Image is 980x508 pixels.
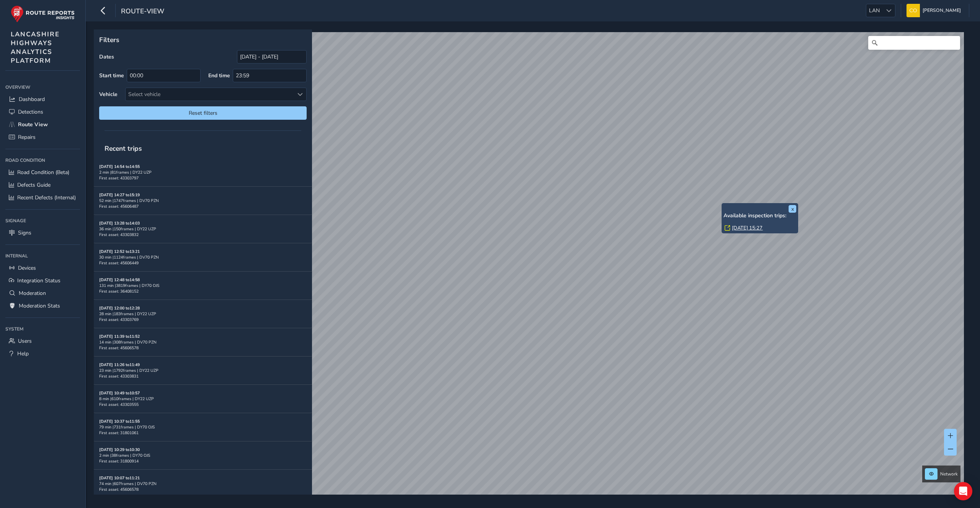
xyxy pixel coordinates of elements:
span: Road Condition (Beta) [17,169,69,176]
span: [PERSON_NAME] [923,4,961,17]
div: 74 min | 607 frames | DV70 PZN [99,481,307,487]
a: Road Condition (Beta) [5,166,80,179]
input: Search [868,36,960,50]
span: First asset: 43303831 [99,373,139,379]
strong: [DATE] 11:26 to 11:49 [99,362,140,368]
a: Recent Defects (Internal) [5,191,80,204]
label: Dates [99,53,114,60]
div: Signage [5,215,80,226]
div: 14 min | 308 frames | DV70 PZN [99,339,307,345]
span: First asset: 43303832 [99,232,139,238]
label: End time [208,72,230,79]
span: First asset: 43303797 [99,175,139,181]
a: Signs [5,226,80,239]
a: Repairs [5,131,80,143]
div: Road Condition [5,155,80,166]
a: Moderation [5,287,80,300]
span: Moderation Stats [19,302,60,309]
button: [PERSON_NAME] [906,4,964,17]
a: Moderation Stats [5,300,80,312]
span: LANCASHIRE HIGHWAYS ANALYTICS PLATFORM [11,30,60,65]
strong: [DATE] 11:39 to 11:52 [99,334,140,339]
span: Detections [18,108,43,116]
div: 23 min | 1792 frames | DY22 UZP [99,368,307,373]
a: Defects Guide [5,179,80,191]
span: Recent trips [99,138,147,158]
div: 52 min | 1747 frames | DV70 PZN [99,198,307,204]
a: [DATE] 15:27 [732,225,763,231]
span: First asset: 45606578 [99,345,139,351]
div: Open Intercom Messenger [954,482,972,500]
span: First asset: 45606487 [99,204,139,209]
strong: [DATE] 14:27 to 15:19 [99,192,140,198]
a: Devices [5,262,80,274]
div: Select vehicle [126,88,294,101]
a: Integration Status [5,274,80,287]
span: First asset: 43303769 [99,317,139,322]
span: Repairs [18,134,36,141]
div: 2 min | 38 frames | DY70 OJS [99,453,307,458]
div: 2 min | 81 frames | DY22 UZP [99,169,307,175]
span: LAN [866,4,882,17]
div: 28 min | 183 frames | DY22 UZP [99,311,307,317]
span: Users [18,337,32,345]
strong: [DATE] 12:52 to 13:21 [99,249,140,254]
span: Signs [18,229,31,236]
div: Overview [5,81,80,93]
span: First asset: 36408152 [99,288,139,294]
span: Route View [18,121,48,128]
label: Vehicle [99,91,118,98]
div: 30 min | 1124 frames | DV70 PZN [99,254,307,260]
strong: [DATE] 12:48 to 14:58 [99,277,140,283]
p: Filters [99,35,307,45]
span: Dashboard [19,96,45,103]
img: rr logo [11,5,75,23]
a: Users [5,335,80,347]
strong: [DATE] 10:49 to 10:57 [99,390,140,396]
canvas: Map [96,32,964,503]
div: 79 min | 731 frames | DY70 OJS [99,424,307,430]
span: Defects Guide [17,181,51,189]
button: Reset filters [99,106,307,120]
div: 8 min | 610 frames | DY22 UZP [99,396,307,402]
strong: [DATE] 10:07 to 11:21 [99,475,140,481]
span: First asset: 45606578 [99,487,139,492]
h6: Available inspection trips: [724,213,796,219]
span: First asset: 31801061 [99,430,139,436]
label: Start time [99,72,124,79]
span: First asset: 43303555 [99,402,139,407]
strong: [DATE] 10:29 to 10:30 [99,447,140,453]
span: Integration Status [17,277,60,284]
strong: [DATE] 13:28 to 14:03 [99,220,140,226]
a: Route View [5,118,80,131]
span: First asset: 31800914 [99,458,139,464]
span: Network [940,471,958,477]
span: Devices [18,264,36,272]
span: Help [17,350,29,357]
div: System [5,323,80,335]
div: 131 min | 3819 frames | DY70 OJS [99,283,307,288]
strong: [DATE] 12:00 to 12:28 [99,305,140,311]
strong: [DATE] 10:37 to 11:55 [99,418,140,424]
a: Dashboard [5,93,80,106]
button: x [789,205,796,213]
span: route-view [121,7,164,17]
a: Detections [5,106,80,118]
div: Internal [5,250,80,262]
strong: [DATE] 14:54 to 14:55 [99,164,140,169]
span: Moderation [19,290,46,297]
span: First asset: 45606449 [99,260,139,266]
img: diamond-layout [906,4,920,17]
span: Reset filters [105,109,301,117]
a: Help [5,347,80,360]
div: 36 min | 150 frames | DY22 UZP [99,226,307,232]
span: Recent Defects (Internal) [17,194,76,201]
